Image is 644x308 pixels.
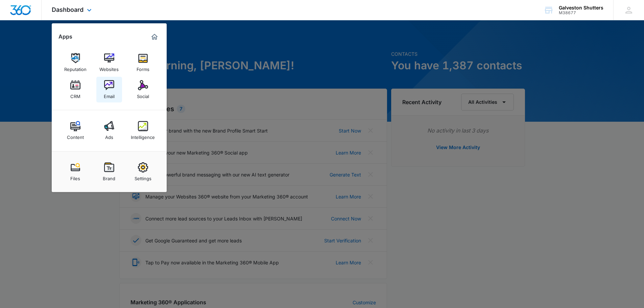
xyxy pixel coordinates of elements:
[131,131,155,140] div: Intelligence
[63,50,88,75] a: Reputation
[64,63,87,72] div: Reputation
[96,50,122,75] a: Websites
[63,77,88,102] a: CRM
[63,118,88,143] a: Content
[149,31,160,42] a: Marketing 360® Dashboard
[58,33,72,40] h2: Apps
[52,6,84,13] span: Dashboard
[559,5,603,10] div: account name
[96,118,122,143] a: Ads
[67,131,84,140] div: Content
[103,172,115,181] div: Brand
[135,172,151,181] div: Settings
[96,77,122,102] a: Email
[137,90,149,99] div: Social
[105,131,113,140] div: Ads
[137,63,149,72] div: Forms
[130,50,156,75] a: Forms
[130,118,156,143] a: Intelligence
[63,159,88,185] a: Files
[130,77,156,102] a: Social
[70,90,80,99] div: CRM
[96,159,122,185] a: Brand
[70,172,80,181] div: Files
[559,10,603,15] div: account id
[104,90,115,99] div: Email
[130,159,156,185] a: Settings
[99,63,119,72] div: Websites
